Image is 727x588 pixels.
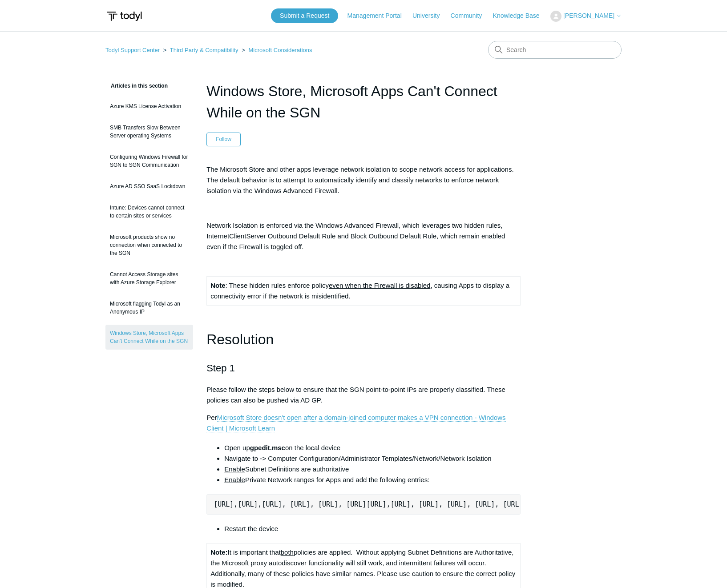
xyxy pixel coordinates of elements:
[262,500,367,508] span: [URL], [URL], [URL], [URL]
[250,444,285,451] strong: gpedit.msc
[206,165,513,194] span: The Microsoft Store and other apps leverage network isolation to scope network access for applica...
[347,11,411,20] a: Management Portal
[224,525,278,532] span: Restart the device
[105,83,168,89] span: Articles in this section
[105,47,162,53] li: Todyl Support Center
[451,11,491,20] a: Community
[248,47,312,53] a: Microsoft Considerations
[281,548,294,556] span: both
[493,11,549,20] a: Knowledge Base
[224,476,245,483] span: Enable
[105,295,193,320] a: Microsoft flagging Todyl as an Anonymous IP
[488,41,622,59] input: Search
[105,98,193,115] a: Azure KMS License Activation
[170,47,238,53] a: Third Party & Compatibility
[412,11,448,20] a: University
[550,11,622,22] button: [PERSON_NAME]
[224,444,340,451] span: Open up on the local device
[206,222,505,250] span: Network Isolation is enforced via the Windows Advanced Firewall, which leverages two hidden rules...
[224,465,245,473] span: Enable
[206,362,235,374] span: Step 1
[206,133,241,146] button: Follow Article
[105,47,160,53] a: Todyl Support Center
[105,229,193,262] a: Microsoft products show no connection when connected to the SGN
[366,500,390,508] span: [URL],
[105,199,193,224] a: Intune: Devices cannot connect to certain sites or services
[105,178,193,195] a: Azure AD SSO SaaS Lockdown
[105,149,193,173] a: Configuring Windows Firewall for SGN to SGN Communication
[214,500,238,508] span: [URL],
[238,500,262,508] span: [URL],
[206,81,521,123] h1: Windows Store, Microsoft Apps Can't Connect While on the SGN
[210,282,509,300] span: : These hidden rules enforce policy , causing Apps to display a connectivity error if the network...
[206,386,505,404] span: Please follow the steps below to ensure that the SGN point-to-point IPs are properly classified. ...
[329,282,430,289] span: even when the Firewall is disabled
[105,8,143,24] img: Todyl Support Center Help Center home page
[563,12,614,19] span: [PERSON_NAME]
[210,548,227,556] strong: Note:
[240,47,312,53] li: Microsoft Considerations
[206,414,505,432] span: Per
[391,500,608,508] span: [URL], [URL], [URL], [URL], [URL], [URL], [URL], [URL]
[105,119,193,144] a: SMB Transfers Slow Between Server operating Systems
[224,476,429,483] span: Private Network ranges for Apps and add the following entries:
[224,465,349,473] span: Subnet Definitions are authoritative
[210,282,225,289] strong: Note
[105,325,193,350] a: Windows Store, Microsoft Apps Can't Connect While on the SGN
[162,47,240,53] li: Third Party & Compatibility
[224,455,491,462] span: Navigate to -> Computer Configuration/Administrator Templates/Network/Network Isolation
[105,266,193,291] a: Cannot Access Storage sites with Azure Storage Explorer
[206,331,274,347] span: Resolution
[271,8,338,23] a: Submit a Request
[206,414,505,432] a: Microsoft Store doesn't open after a domain-joined computer makes a VPN connection - Windows Clie...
